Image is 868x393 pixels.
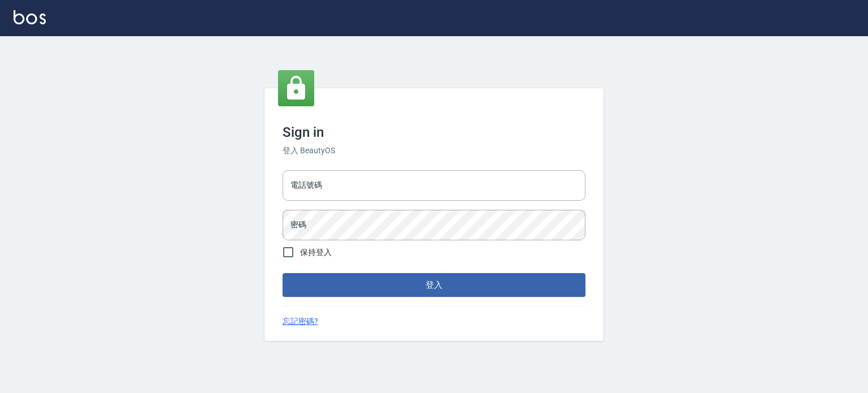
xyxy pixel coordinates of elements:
[300,247,332,258] span: 保持登入
[283,316,318,327] a: 忘記密碼?
[283,273,585,297] button: 登入
[283,145,585,157] h6: 登入 BeautyOS
[283,124,585,140] h3: Sign in
[14,10,46,24] img: Logo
